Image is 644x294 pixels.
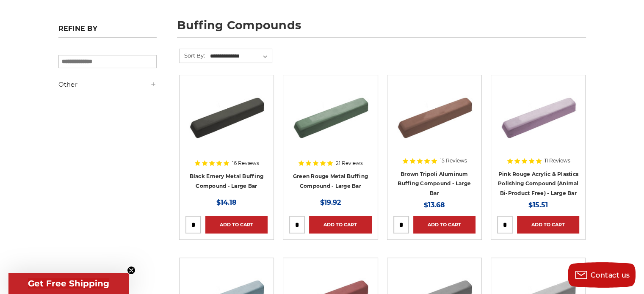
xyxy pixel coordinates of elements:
[398,171,471,196] a: Brown Tripoli Aluminum Buffing Compound - Large Bar
[205,216,268,234] a: Add to Cart
[568,262,636,288] button: Contact us
[320,198,341,206] span: $19.92
[289,81,371,190] a: Green Rouge Aluminum Buffing Compound
[216,198,237,206] span: $14.18
[424,201,445,209] span: $13.68
[28,278,109,289] span: Get Free Shipping
[177,19,586,38] h1: buffing compounds
[528,201,548,209] span: $15.51
[289,81,371,149] img: Green Rouge Aluminum Buffing Compound
[498,171,579,196] a: Pink Rouge Acrylic & Plastics Polishing Compound (Animal Bi-Product Free) - Large Bar
[517,216,579,234] a: Add to Cart
[58,25,157,38] h5: Refine by
[591,271,630,279] span: Contact us
[8,273,129,294] div: Get Free ShippingClose teaser
[185,81,268,149] img: Black Stainless Steel Buffing Compound
[127,266,135,275] button: Close teaser
[180,49,205,62] label: Sort By:
[497,81,579,190] a: Pink Plastic Polishing Compound
[58,80,157,90] h5: Other
[185,81,268,190] a: Black Stainless Steel Buffing Compound
[413,216,475,234] a: Add to Cart
[393,81,475,149] img: Brown Tripoli Aluminum Buffing Compound
[497,81,579,149] img: Pink Plastic Polishing Compound
[309,216,371,234] a: Add to Cart
[209,50,272,63] select: Sort By:
[393,81,475,190] a: Brown Tripoli Aluminum Buffing Compound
